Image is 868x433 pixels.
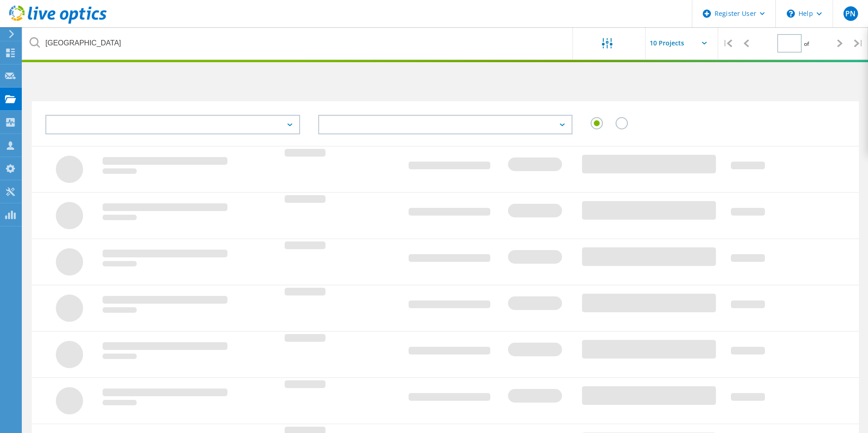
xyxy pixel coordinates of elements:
[849,27,868,59] div: |
[787,10,795,18] svg: \n
[718,27,737,59] div: |
[9,19,107,25] a: Live Optics Dashboard
[23,27,573,59] input: undefined
[845,10,856,17] span: PN
[804,40,809,48] span: of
